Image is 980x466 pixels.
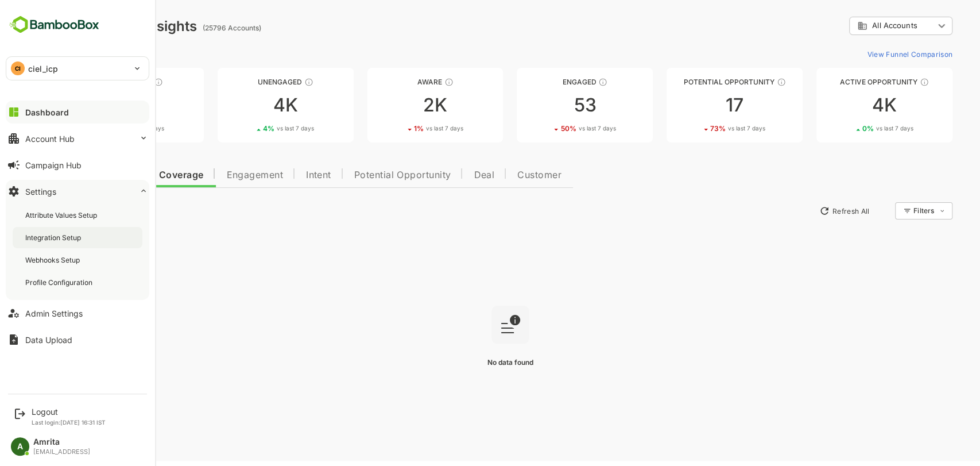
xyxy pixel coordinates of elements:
div: All Accounts [809,15,912,37]
div: All Accounts [817,21,894,31]
div: Admin Settings [25,309,83,318]
button: Settings [6,180,149,203]
div: 16K [28,96,164,114]
span: vs last 7 days [386,124,423,133]
span: vs last 7 days [237,124,274,133]
div: Settings [25,187,56,197]
a: EngagedThese accounts are warm, further nurturing would qualify them to MQAs5350%vs last 7 days [477,68,613,143]
div: Unengaged [177,78,313,86]
span: vs last 7 days [87,124,124,133]
span: Deal [433,171,454,180]
div: 1 % [374,124,423,133]
div: These accounts are warm, further nurturing would qualify them to MQAs [558,78,567,87]
div: Data Upload [25,335,72,345]
div: Dashboard [25,107,69,117]
span: vs last 7 days [836,124,873,133]
p: Last login: [DATE] 16:31 IST [32,419,106,426]
div: CIciel_icp [6,57,149,80]
div: Profile Configuration [25,278,95,287]
div: 4K [776,96,912,114]
a: UnreachedThese accounts have not been engaged with for a defined time period16K0%vs last 7 days [28,68,164,143]
div: A [11,437,29,456]
div: [EMAIL_ADDRESS] [33,448,90,456]
a: UnengagedThese accounts have not shown enough engagement and need nurturing4K4%vs last 7 days [177,68,313,143]
a: Potential OpportunityThese accounts are MQAs and can be passed on to Inside Sales1773%vs last 7 days [626,68,762,143]
div: 50 % [520,124,575,133]
div: Unreached [28,78,164,86]
img: BambooboxFullLogoMark.5f36c76dfaba33ec1ec1367b70bb1252.svg [6,14,103,36]
div: 73 % [670,124,725,133]
div: 4 % [223,124,274,133]
button: Refresh All [774,202,834,220]
div: These accounts have not shown enough engagement and need nurturing [264,78,273,87]
span: Intent [266,171,291,180]
div: CI [11,61,25,75]
div: Dashboard Insights [28,18,157,34]
div: Logout [32,407,106,417]
span: No data found [447,358,493,367]
span: Engagement [186,171,243,180]
div: 17 [626,96,762,114]
span: All Accounts [832,21,877,30]
ag: (25796 Accounts) [162,24,224,32]
div: These accounts have open opportunities which might be at any of the Sales Stages [880,78,889,87]
div: Aware [327,78,463,86]
div: Account Hub [25,134,75,144]
div: 0 % [73,124,124,133]
div: Active Opportunity [776,78,912,86]
button: View Funnel Comparison [822,45,912,63]
div: Attribute Values Setup [25,210,99,220]
div: Integration Setup [25,233,83,242]
div: These accounts have not been engaged with for a defined time period [114,78,123,87]
button: Campaign Hub [6,153,149,176]
span: Data Quality and Coverage [39,171,163,180]
div: Campaign Hub [25,160,82,170]
div: These accounts are MQAs and can be passed on to Inside Sales [737,78,746,87]
div: These accounts have just entered the buying cycle and need further nurturing [404,78,413,87]
span: vs last 7 days [688,124,725,133]
span: Customer [477,171,521,180]
div: 0 % [822,124,873,133]
div: 2K [327,96,463,114]
a: AwareThese accounts have just entered the buying cycle and need further nurturing2K1%vs last 7 days [327,68,463,143]
div: Engaged [477,78,613,86]
button: Dashboard [6,101,149,124]
div: Filters [872,201,912,221]
p: ciel_icp [28,63,58,75]
div: Filters [873,206,894,215]
div: 53 [477,96,613,114]
div: 4K [177,96,313,114]
button: Account Hub [6,127,149,150]
span: Potential Opportunity [314,171,411,180]
button: Data Upload [6,328,149,351]
a: Active OpportunityThese accounts have open opportunities which might be at any of the Sales Stage... [776,68,912,143]
button: New Insights [28,201,111,221]
button: Admin Settings [6,302,149,325]
span: vs last 7 days [538,124,575,133]
div: Amrita [33,437,90,447]
div: Webhooks Setup [25,255,82,265]
div: Potential Opportunity [626,78,762,86]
